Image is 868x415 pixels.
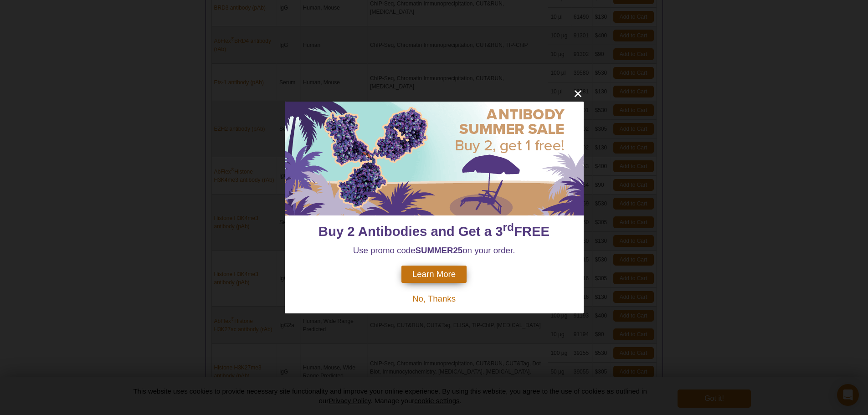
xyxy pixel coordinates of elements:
[416,246,463,255] strong: SUMMER25
[572,88,584,99] button: close
[318,224,550,239] span: Buy 2 Antibodies and Get a 3 FREE
[503,221,514,234] sup: rd
[353,246,515,255] span: Use promo code on your order.
[412,269,456,279] span: Learn More
[412,294,456,303] span: No, Thanks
